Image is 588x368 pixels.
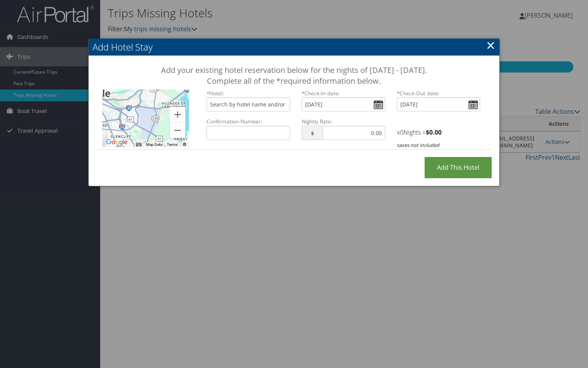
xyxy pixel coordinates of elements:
[207,118,290,125] label: Confirmation Number:
[397,89,480,97] label: Check-Out date:
[119,65,470,86] h3: Add your existing hotel reservation below for the nights of [DATE] - [DATE]. Complete all of the ...
[425,157,492,178] input: Add this Hotel
[182,142,187,147] a: Report errors in the road map or imagery to Google
[136,142,141,147] button: Keyboard shortcuts
[397,142,439,149] i: taxes not included
[104,137,129,147] a: Open this area in Google Maps (opens a new window)
[426,128,442,137] strong: $
[302,118,385,125] label: Nightly Rate:
[486,37,495,53] a: ×
[170,123,185,138] button: Zoom out
[146,142,162,147] button: Map Data
[323,126,385,140] input: 0.00
[429,128,442,137] span: 0.00
[207,89,290,97] label: *Hotel:
[104,137,129,147] img: Google
[302,89,385,97] label: Check-In date:
[89,39,499,56] h2: Add Hotel Stay
[170,107,185,122] button: Zoom in
[302,126,323,140] span: $
[397,128,480,137] h4: x Nights =
[400,128,403,137] span: 0
[167,142,178,147] a: Terms (opens in new tab)
[207,97,290,111] input: Search by hotel name and/or address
